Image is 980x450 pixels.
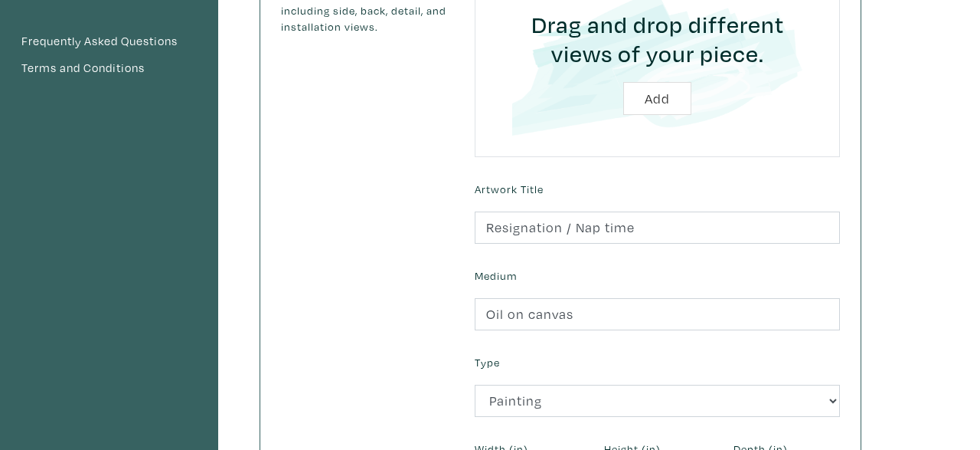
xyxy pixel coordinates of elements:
a: Terms and Conditions [21,58,198,78]
label: Artwork Title [475,181,544,198]
label: Type [475,354,500,371]
label: Medium [475,268,517,284]
a: Frequently Asked Questions [21,31,198,51]
input: Ex. Acrylic on canvas, giclee on photo paper [475,298,840,331]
